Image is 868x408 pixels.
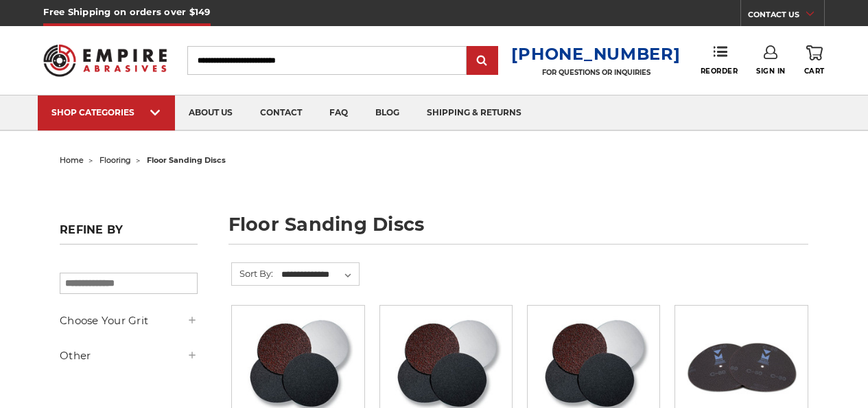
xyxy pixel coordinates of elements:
[469,47,496,75] input: Submit
[413,95,535,131] a: shipping & returns
[232,263,273,284] label: Sort By:
[756,67,786,76] span: Sign In
[43,36,166,84] img: Empire Abrasives
[99,155,131,165] a: flooring
[51,107,161,117] div: SHOP CATEGORIES
[748,7,824,26] a: CONTACT US
[279,264,359,285] select: Sort By:
[228,215,808,245] h1: floor sanding discs
[60,155,84,165] a: home
[246,95,316,131] a: contact
[60,348,198,364] h5: Other
[362,95,413,131] a: blog
[175,95,246,131] a: about us
[511,68,680,77] p: FOR QUESTIONS OR INQUIRIES
[804,67,825,76] span: Cart
[701,67,738,76] span: Reorder
[147,155,226,165] span: floor sanding discs
[511,44,680,64] a: [PHONE_NUMBER]
[804,45,825,76] a: Cart
[316,95,362,131] a: faq
[701,45,738,75] a: Reorder
[60,313,198,329] h5: Choose Your Grit
[60,223,198,245] h5: Refine by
